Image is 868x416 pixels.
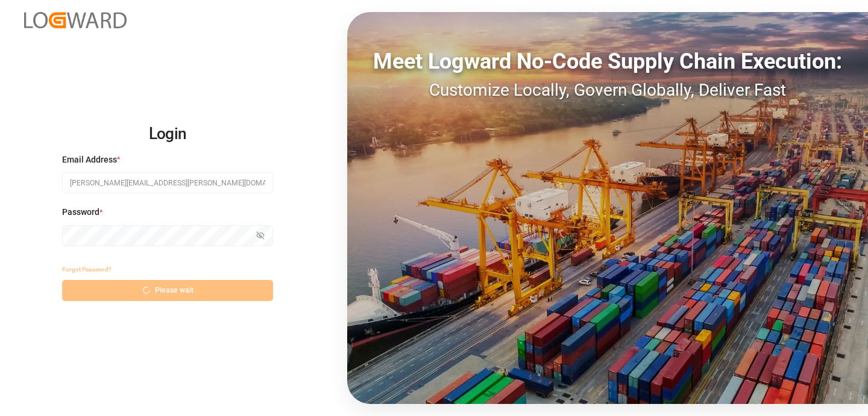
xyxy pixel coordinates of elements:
h2: Login [62,115,273,154]
div: Meet Logward No-Code Supply Chain Execution: [347,45,868,78]
div: Customize Locally, Govern Globally, Deliver Fast [347,78,868,103]
span: Email Address [62,154,117,166]
span: Password [62,206,99,219]
input: Enter your email [62,172,273,193]
img: Logward_new_orange.png [24,12,127,28]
